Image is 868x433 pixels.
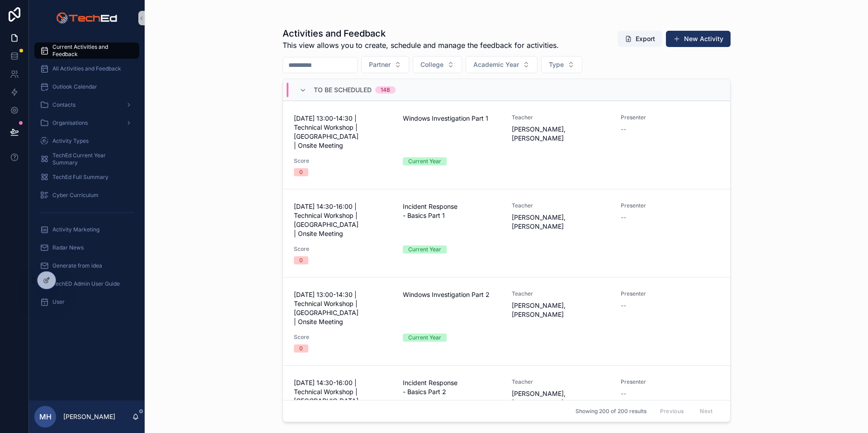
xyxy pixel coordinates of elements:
span: This view allows you to create, schedule and manage the feedback for activities. [283,40,559,51]
button: Select Button [413,56,462,73]
span: Cyber Curriculum [52,192,99,199]
span: Partner [369,60,391,69]
a: User [34,294,139,310]
button: Export [618,31,662,47]
span: -- [621,125,626,134]
button: Select Button [361,56,409,73]
span: Score [294,245,392,253]
span: Presenter [621,202,719,209]
a: Cyber Curriculum [34,187,139,203]
span: Incident Response - Basics Part 2 [403,378,501,396]
span: Current Activities and Feedback [52,43,130,58]
span: [DATE] 13:00-14:30 | Technical Workshop | [GEOGRAPHIC_DATA] | Onsite Meeting [294,114,392,150]
span: Outlook Calendar [52,83,97,90]
a: Radar News [34,240,139,256]
span: Radar News [52,244,84,251]
span: [DATE] 13:00-14:30 | Technical Workshop | [GEOGRAPHIC_DATA] | Onsite Meeting [294,290,392,326]
a: [DATE] 14:30-16:00 | Technical Workshop | [GEOGRAPHIC_DATA] | Onsite MeetingIncident Response - B... [283,189,730,277]
span: Teacher [512,290,610,297]
a: Outlook Calendar [34,79,139,95]
a: TechED Admin User Guide [34,276,139,292]
span: Showing 200 of 200 results [576,408,646,415]
div: 0 [299,168,303,176]
a: All Activities and Feedback [34,61,139,77]
a: Activity Types [34,133,139,149]
a: Current Activities and Feedback [34,42,139,59]
span: To Be Scheduled [314,85,372,94]
span: [PERSON_NAME], [PERSON_NAME] [512,301,610,319]
span: Contacts [52,101,75,108]
span: Activity Marketing [52,226,99,233]
a: Activity Marketing [34,221,139,238]
span: -- [621,301,626,310]
span: User [52,298,65,306]
span: TechEd Full Summary [52,174,108,181]
span: Generate from idea [52,262,102,269]
span: Presenter [621,378,719,386]
a: TechEd Current Year Summary [34,151,139,167]
a: [DATE] 13:00-14:30 | Technical Workshop | [GEOGRAPHIC_DATA] | Onsite MeetingWindows Investigation... [283,277,730,365]
span: TechEd Current Year Summary [52,152,130,166]
div: Current Year [408,334,441,342]
span: Academic Year [473,60,519,69]
span: Presenter [621,114,719,121]
div: scrollable content [29,36,145,322]
span: Teacher [512,202,610,209]
a: Generate from idea [34,258,139,274]
span: [DATE] 14:30-16:00 | Technical Workshop | [GEOGRAPHIC_DATA] | Onsite Meeting [294,202,392,238]
button: Select Button [541,56,582,73]
span: [PERSON_NAME], [PERSON_NAME] [512,389,610,407]
a: Organisations [34,115,139,131]
span: College [420,60,443,69]
span: MH [39,411,52,422]
span: Organisations [52,119,88,127]
span: Score [294,157,392,165]
span: Activity Types [52,137,89,145]
img: App logo [56,11,117,25]
div: 0 [299,344,303,353]
a: [DATE] 13:00-14:30 | Technical Workshop | [GEOGRAPHIC_DATA] | Onsite MeetingWindows Investigation... [283,101,730,189]
span: [PERSON_NAME], [PERSON_NAME] [512,125,610,143]
span: Incident Response - Basics Part 1 [403,202,501,220]
a: Contacts [34,97,139,113]
a: TechEd Full Summary [34,169,139,185]
span: Score [294,334,392,341]
h1: Activities and Feedback [283,27,559,40]
div: 0 [299,256,303,264]
span: TechED Admin User Guide [52,280,120,287]
span: Type [549,60,564,69]
button: Select Button [466,56,538,73]
div: Current Year [408,245,441,254]
span: [PERSON_NAME], [PERSON_NAME] [512,213,610,231]
span: -- [621,389,626,398]
div: 148 [381,86,390,94]
span: Teacher [512,378,610,386]
span: Windows Investigation Part 1 [403,114,501,123]
span: Windows Investigation Part 2 [403,290,501,299]
p: [PERSON_NAME] [63,412,115,421]
span: Teacher [512,114,610,121]
span: -- [621,213,626,222]
span: Presenter [621,290,719,297]
span: All Activities and Feedback [52,65,121,72]
button: New Activity [666,31,731,47]
span: [DATE] 14:30-16:00 | Technical Workshop | [GEOGRAPHIC_DATA] | Onsite Meeting [294,378,392,414]
div: Current Year [408,157,441,165]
